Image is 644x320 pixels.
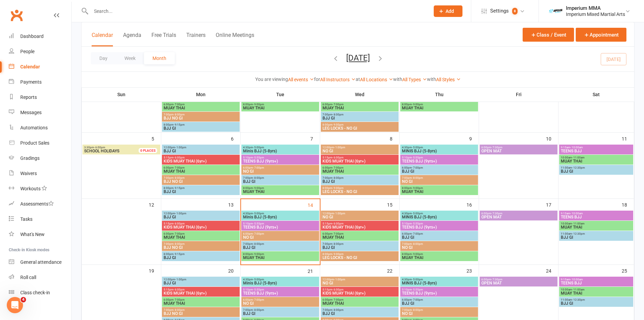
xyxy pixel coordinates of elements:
[20,171,37,176] div: Waivers
[9,120,71,135] a: Automations
[491,278,502,281] span: - 7:30pm
[402,106,477,110] span: MUAY THAI
[243,253,318,256] span: 8:00pm
[163,149,238,153] span: BJJ GI
[163,123,238,126] span: 8:00pm
[560,159,632,163] span: MUAY THAI
[332,123,343,126] span: - 9:00pm
[9,29,71,44] a: Dashboard
[322,222,397,225] span: 5:15pm
[9,166,71,181] a: Waivers
[163,126,238,130] span: BJJ GI
[402,212,477,215] span: 4:30pm
[412,242,423,246] span: - 8:00pm
[412,187,423,190] span: - 9:00pm
[322,278,397,281] span: 12:00pm
[243,166,318,169] span: 6:00pm
[427,77,436,82] strong: with
[253,222,264,225] span: - 5:55pm
[322,179,397,184] span: BJJ GI
[163,106,238,110] span: MUAY THAI
[332,103,343,106] span: - 7:00pm
[402,215,477,219] span: MINIS BJJ (5-8yrs)
[566,5,625,11] div: Imperium MMA
[322,246,397,250] span: BJJ GI
[8,7,25,24] a: Clubworx
[322,215,397,219] span: NO GI
[9,90,71,105] a: Reports
[402,246,477,250] span: NO GI
[322,176,397,179] span: 7:00pm
[151,32,176,46] button: Free Trials
[481,212,556,215] span: 6:00pm
[402,169,477,173] span: BJJ GI
[356,77,360,82] strong: at
[572,222,585,225] span: - 11:00am
[243,103,318,106] span: 8:00pm
[560,222,632,225] span: 10:00am
[149,265,161,276] div: 19
[20,290,50,295] div: Class check-in
[402,149,477,153] span: MINIS BJJ (5-8yrs)
[481,278,556,281] span: 6:00pm
[243,222,318,225] span: 5:10pm
[116,52,144,64] button: Week
[469,133,479,144] div: 9
[332,176,343,179] span: - 8:00pm
[334,278,345,281] span: - 1:00pm
[402,146,477,149] span: 4:30pm
[393,77,402,82] strong: with
[163,225,238,229] span: KIDS MUAY THAI (6yr+)
[560,146,632,149] span: 9:15am
[622,199,634,210] div: 18
[560,288,632,291] span: 10:00am
[332,253,343,256] span: - 9:00pm
[253,166,264,169] span: - 7:00pm
[412,288,423,291] span: - 5:55pm
[402,235,477,239] span: BJJ GI
[243,159,318,163] span: TEENS BJJ (9yrs+)
[288,77,314,82] a: All events
[9,285,71,300] a: Class kiosk mode
[334,212,345,215] span: - 1:00pm
[243,176,318,179] span: 7:00pm
[163,242,238,246] span: 7:00pm
[139,148,157,153] div: 0 PLACES
[360,77,393,82] a: All Locations
[523,28,574,42] button: Class / Event
[322,281,397,285] span: NO GI
[558,87,634,102] th: Sat
[163,159,238,163] span: KIDS MUAY THAI (6yr+)
[243,106,318,110] span: MUAY THAI
[412,222,423,225] span: - 5:55pm
[9,212,71,227] a: Tasks
[560,225,632,229] span: MUAY THAI
[173,156,185,159] span: - 6:00pm
[332,232,343,235] span: - 7:00pm
[163,278,238,281] span: 12:00pm
[163,116,238,120] span: BJJ NO GI
[560,235,632,239] span: BJJ GI
[560,166,632,169] span: 11:00am
[20,34,44,39] div: Dashboard
[163,146,238,149] span: 12:00pm
[322,187,397,190] span: 8:00pm
[91,52,116,64] button: Day
[412,232,423,235] span: - 7:00pm
[228,265,240,276] div: 20
[481,149,556,153] span: OPEN MAT
[402,176,477,179] span: 7:00pm
[84,146,147,149] span: 3:30pm
[402,77,427,82] a: All Types
[163,288,238,291] span: 5:15pm
[149,199,161,210] div: 12
[412,253,423,256] span: - 9:00pm
[572,288,585,291] span: - 11:00am
[253,176,264,179] span: - 8:00pm
[144,52,175,64] button: Month
[560,149,632,153] span: TEENS BJJ
[173,166,185,169] span: - 7:00pm
[322,225,397,229] span: KIDS MUAY THAI (6yr+)
[481,281,556,285] span: OPEN MAT
[322,149,397,153] span: NO GI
